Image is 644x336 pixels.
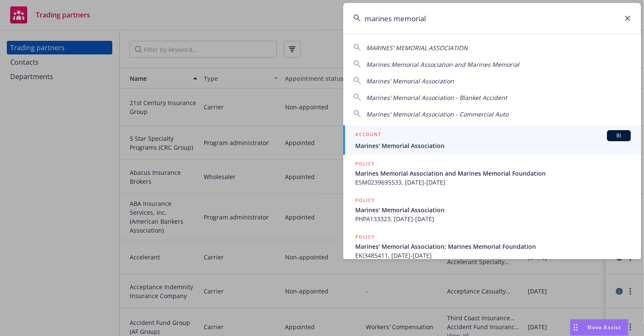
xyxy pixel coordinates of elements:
[343,228,641,265] a: POLICYMarines' Memorial Association; Marines Memorial FoundationEKI3485411, [DATE]-[DATE]
[355,196,375,205] h5: POLICY
[355,159,375,168] h5: POLICY
[355,130,381,140] h5: ACCOUNT
[366,60,519,68] span: Marines Memorial Association and Marines Memorial
[355,214,631,223] span: PHPA133323, [DATE]-[DATE]
[355,233,375,241] h5: POLICY
[366,44,468,52] span: MARINES' MEMORIAL ASSOCIATION
[366,77,454,85] span: Marines' Memorial Association
[343,125,641,155] a: ACCOUNTBIMarines' Memorial Association
[570,319,581,336] div: Drag to move
[355,242,631,251] span: Marines' Memorial Association; Marines Memorial Foundation
[343,3,641,34] input: Search...
[366,110,508,118] span: Marines' Memorial Association - Commercial Auto
[355,178,631,187] span: ESM0239695533, [DATE]-[DATE]
[588,324,621,331] span: Nova Assist
[355,169,631,178] span: Marines Memorial Association and Marines Memorial Foundation
[343,155,641,191] a: POLICYMarines Memorial Association and Marines Memorial FoundationESM0239695533, [DATE]-[DATE]
[570,319,629,336] button: Nova Assist
[366,94,507,102] span: Marines' Memorial Association - Blanket Accident
[343,191,641,228] a: POLICYMarines' Memorial AssociationPHPA133323, [DATE]-[DATE]
[355,251,631,260] span: EKI3485411, [DATE]-[DATE]
[355,205,631,214] span: Marines' Memorial Association
[355,141,631,150] span: Marines' Memorial Association
[610,132,627,140] span: BI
